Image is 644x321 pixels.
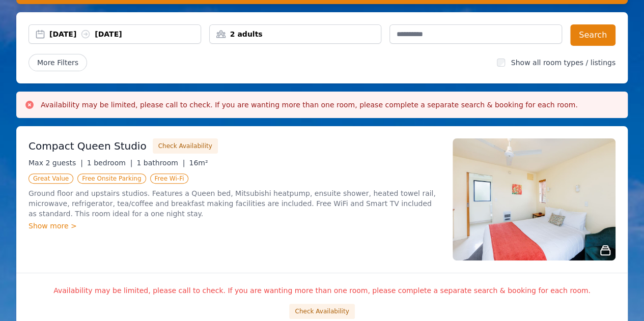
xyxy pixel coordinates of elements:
[570,24,615,46] button: Search
[29,188,440,219] p: Ground floor and upstairs studios. Features a Queen bed, Mitsubishi heatpump, ensuite shower, hea...
[153,138,218,154] button: Check Availability
[29,173,73,184] span: Great Value
[29,54,87,71] span: More Filters
[87,159,133,167] span: 1 bedroom |
[77,173,146,184] span: Free Onsite Parking
[29,285,615,296] p: Availability may be limited, please call to check. If you are wanting more than one room, please ...
[29,221,440,231] div: Show more >
[289,304,354,319] button: Check Availability
[41,100,578,110] h3: Availability may be limited, please call to check. If you are wanting more than one room, please ...
[49,29,201,39] div: [DATE] [DATE]
[511,59,615,67] label: Show all room types / listings
[29,139,147,153] h3: Compact Queen Studio
[150,173,189,184] span: Free Wi-Fi
[136,159,185,167] span: 1 bathroom |
[210,29,381,39] div: 2 adults
[189,159,208,167] span: 16m²
[29,159,83,167] span: Max 2 guests |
